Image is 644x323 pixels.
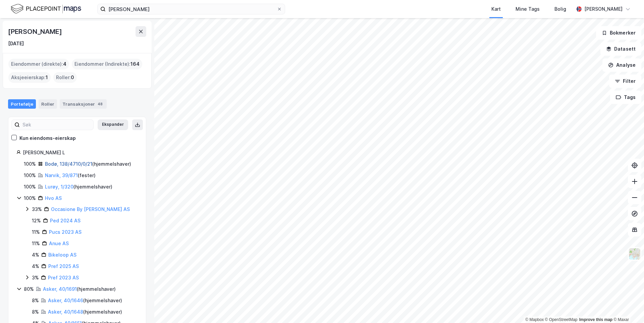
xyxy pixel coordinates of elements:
[600,42,641,56] button: Datasett
[53,72,77,83] div: Roller :
[45,160,131,168] div: ( hjemmelshaver )
[48,252,76,258] a: Bikeloop AS
[610,291,644,323] iframe: Chat Widget
[63,60,66,68] span: 4
[32,205,42,213] div: 33%
[48,297,122,305] div: ( hjemmelshaver )
[46,73,48,82] span: 1
[491,5,501,13] div: Kart
[96,101,104,107] div: 48
[45,195,62,201] a: Hvo AS
[48,309,83,315] a: Asker, 40/1648
[8,72,51,83] div: Aksjeeierskap :
[32,217,41,225] div: 12%
[45,161,92,167] a: Bodø, 138/4710/0/21
[23,149,138,157] div: [PERSON_NAME] L
[554,5,566,13] div: Bolig
[24,285,34,293] div: 80%
[8,99,36,109] div: Portefølje
[32,274,39,282] div: 3%
[32,308,39,316] div: 8%
[610,91,641,104] button: Tags
[50,218,80,223] a: Ped 2024 AS
[628,248,641,260] img: Z
[106,4,277,14] input: Søk på adresse, matrikkel, gårdeiere, leietakere eller personer
[98,119,128,130] button: Ekspander
[60,99,107,109] div: Transaksjoner
[45,184,73,190] a: Lurøy, 1/320
[32,297,39,305] div: 8%
[19,134,76,142] div: Kun eiendoms-eierskap
[24,183,36,191] div: 100%
[8,59,69,69] div: Eiendommer (direkte) :
[45,183,112,191] div: ( hjemmelshaver )
[45,171,96,179] div: ( fester )
[602,58,641,72] button: Analyse
[545,317,578,322] a: OpenStreetMap
[24,160,36,168] div: 100%
[20,120,93,130] input: Søk
[32,228,40,236] div: 11%
[609,74,641,88] button: Filter
[39,99,57,109] div: Roller
[24,194,36,202] div: 100%
[8,26,63,37] div: [PERSON_NAME]
[596,26,641,40] button: Bokmerker
[49,240,69,246] a: Anue AS
[516,5,540,13] div: Mine Tags
[610,291,644,323] div: Kontrollprogram for chat
[584,5,623,13] div: [PERSON_NAME]
[48,275,79,280] a: Pref 2023 AS
[11,3,81,15] img: logo.f888ab2527a4732fd821a326f86c7f29.svg
[8,40,24,48] div: [DATE]
[43,285,116,293] div: ( hjemmelshaver )
[49,229,82,235] a: Pucs 2023 AS
[43,286,77,292] a: Asker, 40/1691
[45,172,78,178] a: Narvik, 39/871
[32,251,39,259] div: 4%
[24,171,36,179] div: 100%
[32,239,40,248] div: 11%
[48,298,83,303] a: Asker, 40/1646
[72,59,142,69] div: Eiendommer (Indirekte) :
[48,263,79,269] a: Pref 2025 AS
[32,262,39,270] div: 4%
[130,60,140,68] span: 164
[48,308,122,316] div: ( hjemmelshaver )
[71,73,74,82] span: 0
[51,206,130,212] a: Occasione By [PERSON_NAME] AS
[525,317,544,322] a: Mapbox
[579,317,612,322] a: Improve this map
